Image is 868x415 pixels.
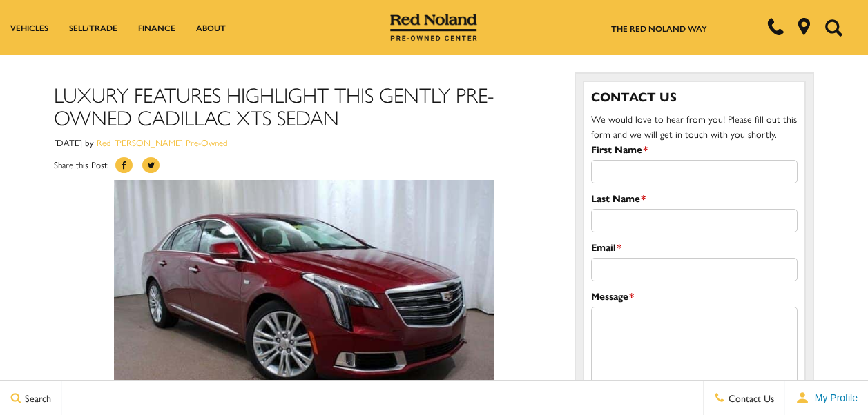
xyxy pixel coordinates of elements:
[809,392,858,403] span: My Profile
[591,239,621,254] label: Email
[591,190,646,205] label: Last Name
[785,381,868,415] button: user-profile-menu
[725,391,774,405] span: Contact Us
[21,391,51,405] span: Search
[591,89,798,104] h3: Contact Us
[54,136,82,149] span: [DATE]
[591,141,648,156] label: First Name
[85,136,94,149] span: by
[820,1,847,54] button: Open the search field
[591,288,634,303] label: Message
[54,83,554,128] h1: Luxury Features Highlight This Gently Pre-Owned Cadillac XTS Sedan
[97,136,228,149] a: Red [PERSON_NAME] Pre-Owned
[611,22,707,34] a: The Red Noland Way
[591,112,797,141] span: We would love to hear from you! Please fill out this form and we will get in touch with you shortly.
[390,19,477,32] a: Red Noland Pre-Owned
[390,14,477,41] img: Red Noland Pre-Owned
[54,157,554,180] div: Share this Post:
